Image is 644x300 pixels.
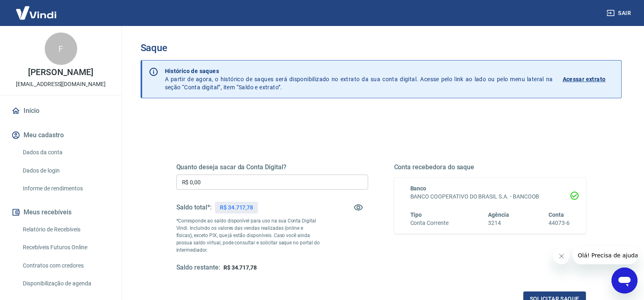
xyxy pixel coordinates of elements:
[176,263,220,272] h5: Saldo restante:
[563,75,606,83] p: Acessar extrato
[410,219,449,227] h6: Conta Corrente
[20,257,112,274] a: Contratos com credores
[10,0,63,25] img: Vindi
[165,67,553,91] p: A partir de agora, o histórico de saques será disponibilizado no extrato da sua conta digital. Ac...
[20,239,112,256] a: Recebíveis Futuros Online
[10,126,112,144] button: Meu cadastro
[553,248,570,264] iframe: Fechar mensagem
[549,219,570,227] h6: 44073-6
[605,6,634,21] button: Sair
[141,42,622,54] h3: Saque
[573,246,637,264] iframe: Mensagem da empresa
[20,162,112,179] a: Dados de login
[223,264,257,271] span: R$ 34.717,78
[394,163,586,171] h5: Conta recebedora do saque
[410,212,422,218] span: Tipo
[176,203,212,212] h5: Saldo total*:
[16,80,106,88] p: [EMAIL_ADDRESS][DOMAIN_NAME]
[10,102,112,120] a: Início
[549,212,564,218] span: Conta
[176,217,320,254] p: *Corresponde ao saldo disponível para uso na sua Conta Digital Vindi. Incluindo os valores das ve...
[20,275,112,292] a: Disponibilização de agenda
[5,6,68,12] span: Olá! Precisa de ajuda?
[410,192,570,201] h6: BANCO COOPERATIVO DO BRASIL S.A. - BANCOOB
[220,203,253,212] p: R$ 34.717,78
[20,180,112,197] a: Informe de rendimentos
[176,163,368,171] h5: Quanto deseja sacar da Conta Digital?
[488,212,509,218] span: Agência
[20,144,112,161] a: Dados da conta
[611,268,637,294] iframe: Botão para abrir a janela de mensagens
[28,68,93,77] p: [PERSON_NAME]
[563,67,615,91] a: Acessar extrato
[45,32,77,65] div: F
[410,185,427,192] span: Banco
[165,67,553,75] p: Histórico de saques
[488,219,509,227] h6: 3214
[10,203,112,221] button: Meus recebíveis
[20,221,112,238] a: Relatório de Recebíveis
